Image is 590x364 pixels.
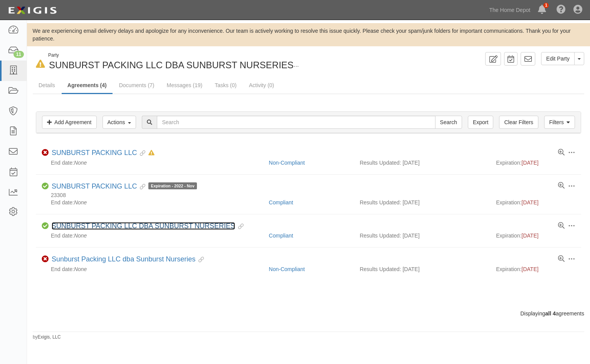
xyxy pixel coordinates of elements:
[558,149,565,156] a: View results summary
[521,160,538,166] span: [DATE]
[13,51,24,58] div: 11
[52,222,244,231] div: SUNBURST PACKING LLC DBA SUNBURST NURSERIES
[496,265,575,273] div: Expiration:
[113,78,160,93] a: Documents (7)
[496,159,575,167] div: Expiration:
[269,266,305,272] a: Non-Compliant
[38,334,61,340] a: Exigis, LLC
[52,182,137,190] a: SUNBURST PACKING LLC
[541,52,575,65] a: Edit Party
[42,116,97,129] a: Add Agreement
[52,182,197,191] div: SUNBURST PACKING LLC
[195,257,204,263] i: Evidence Linked
[42,256,49,263] i: Non-Compliant
[6,3,59,17] img: logo-5460c22ac91f19d4615b14bd174203de0afe785f0fc80cf4dbbc73dc1793850b.png
[74,160,87,166] em: None
[52,222,235,230] a: SUNBURST PACKING LLC DBA SUNBURST NURSERIES
[52,149,137,157] a: SUNBURST PACKING LLC
[103,116,136,129] button: Actions
[148,182,197,189] span: Expiration - 2022 - Nov
[556,5,566,15] i: Help Center - Complianz
[108,119,125,125] span: Actions
[496,232,575,239] div: Expiration:
[521,266,538,272] span: [DATE]
[49,60,294,70] span: SUNBURST PACKING LLC DBA SUNBURST NURSERIES
[42,232,263,239] div: End date:
[360,199,484,206] div: Results Updated: [DATE]
[360,232,484,239] div: Results Updated: [DATE]
[521,233,538,239] span: [DATE]
[42,199,263,206] div: End date:
[360,265,484,273] div: Results Updated: [DATE]
[42,265,263,273] div: End date:
[486,2,535,18] a: The Home Depot
[243,78,280,93] a: Activity (0)
[62,78,113,94] a: Agreements (4)
[33,334,61,340] small: by
[435,116,462,129] input: Search
[558,256,565,263] a: View results summary
[74,199,87,206] em: None
[558,222,565,229] a: View results summary
[27,310,590,317] div: Displaying agreements
[33,52,303,72] div: SUNBURST PACKING LLC DBA SUNBURST NURSERIES
[137,184,145,190] i: Evidence Linked
[74,233,87,239] em: None
[137,151,145,156] i: Evidence Linked
[42,183,49,190] i: Compliant
[521,199,538,206] span: [DATE]
[27,27,590,42] div: We are experiencing email delivery delays and apologize for any inconvenience. Our team is active...
[235,224,244,229] i: Evidence Linked
[499,116,538,129] a: Clear Filters
[297,60,307,68] i: 1 scheduled workflow
[148,150,155,156] i: In Default as of 02/26/2025
[496,199,575,206] div: Expiration:
[161,78,208,93] a: Messages (19)
[42,192,575,199] div: 23308
[36,60,45,68] i: In Default since 02/26/2025
[209,78,242,93] a: Tasks (0)
[545,310,556,317] b: all 4
[74,266,87,272] em: None
[52,255,195,263] a: Sunburst Packing LLC dba Sunburst Nurseries
[52,255,204,264] div: Sunburst Packing LLC dba Sunburst Nurseries
[269,199,293,206] a: Compliant
[33,78,61,93] a: Details
[544,116,575,129] a: Filters
[558,182,565,189] a: View results summary
[52,149,155,157] div: SUNBURST PACKING LLC
[269,160,305,166] a: Non-Compliant
[360,159,484,167] div: Results Updated: [DATE]
[468,116,493,129] a: Export
[42,222,49,229] i: Compliant
[157,116,435,129] input: Search
[42,159,263,167] div: End date:
[269,233,293,239] a: Compliant
[48,52,294,59] div: Party
[42,149,49,156] i: Non-Compliant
